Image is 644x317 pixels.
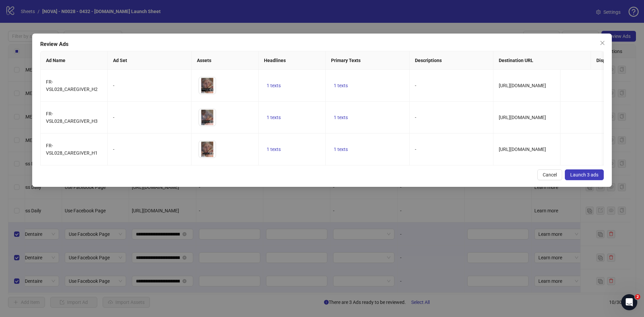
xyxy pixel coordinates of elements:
[192,51,259,70] th: Assets
[113,114,186,121] div: -
[264,145,283,153] button: 1 texts
[537,169,562,180] button: Cancel
[259,51,326,70] th: Headlines
[267,83,281,88] span: 1 texts
[543,172,557,177] span: Cancel
[493,51,591,70] th: Destination URL
[267,147,281,152] span: 1 texts
[499,147,546,152] span: [URL][DOMAIN_NAME]
[209,151,214,156] span: eye
[334,83,348,88] span: 1 texts
[331,113,351,121] button: 1 texts
[46,143,98,156] span: FR-VSL028_CAREGIVER_H1
[209,88,214,92] span: eye
[410,51,493,70] th: Descriptions
[621,294,637,310] iframe: Intercom live chat
[326,51,410,70] th: Primary Texts
[199,109,216,126] img: Asset 1
[635,294,640,300] span: 2
[415,115,416,120] span: -
[415,83,416,88] span: -
[113,146,186,153] div: -
[267,115,281,120] span: 1 texts
[40,40,604,48] div: Review Ads
[334,115,348,120] span: 1 texts
[565,169,604,180] button: Launch 3 ads
[113,82,186,89] div: -
[334,147,348,152] span: 1 texts
[46,111,98,124] span: FR-VSL028_CAREGIVER_H3
[597,38,608,48] button: Close
[499,83,546,88] span: [URL][DOMAIN_NAME]
[208,118,216,126] button: Preview
[570,172,598,177] span: Launch 3 ads
[41,51,108,70] th: Ad Name
[331,82,351,90] button: 1 texts
[209,119,214,124] span: eye
[264,113,283,121] button: 1 texts
[199,141,216,158] img: Asset 1
[208,150,216,158] button: Preview
[199,77,216,94] img: Asset 1
[331,145,351,153] button: 1 texts
[600,40,605,46] span: close
[499,115,546,120] span: [URL][DOMAIN_NAME]
[208,86,216,94] button: Preview
[264,82,283,90] button: 1 texts
[46,79,98,92] span: FR-VSL028_CAREGIVER_H2
[415,147,416,152] span: -
[108,51,192,70] th: Ad Set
